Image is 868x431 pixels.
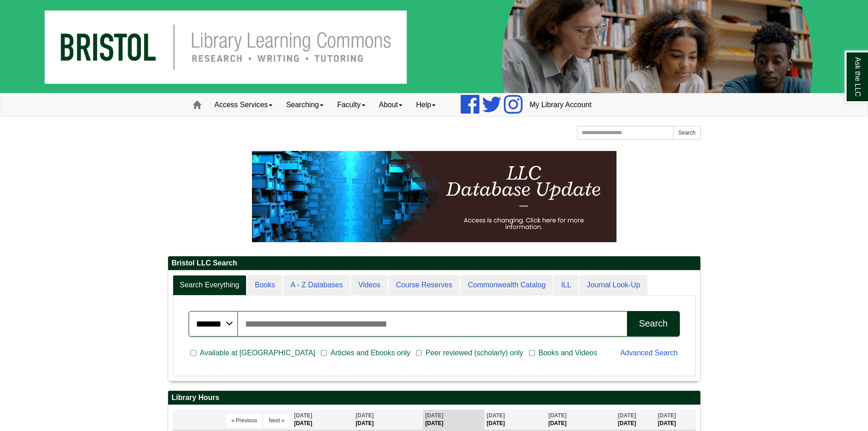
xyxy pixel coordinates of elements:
[409,93,442,116] a: Help
[656,410,696,430] th: [DATE]
[264,414,290,427] button: Next »
[283,275,350,296] a: A - Z Databases
[523,93,598,116] a: My Library Account
[616,410,656,430] th: [DATE]
[461,275,553,296] a: Commonwealth Catalog
[627,311,679,337] button: Search
[321,349,327,357] input: Articles and Ebooks only
[168,256,700,270] h2: Bristol LLC Search
[294,412,312,419] span: [DATE]
[487,412,505,419] span: [DATE]
[190,349,196,357] input: Available at [GEOGRAPHIC_DATA]
[292,410,353,430] th: [DATE]
[423,410,484,430] th: [DATE]
[327,348,414,358] span: Articles and Ebooks only
[247,275,282,296] a: Books
[356,412,374,419] span: [DATE]
[279,93,330,116] a: Searching
[416,349,422,357] input: Peer reviewed (scholarly) only
[196,348,319,358] span: Available at [GEOGRAPHIC_DATA]
[354,410,423,430] th: [DATE]
[548,412,566,419] span: [DATE]
[620,349,678,357] a: Advanced Search
[422,348,527,358] span: Peer reviewed (scholarly) only
[535,348,601,358] span: Books and Videos
[252,151,616,242] img: HTML tutorial
[618,412,636,419] span: [DATE]
[208,93,279,116] a: Access Services
[425,412,443,419] span: [DATE]
[546,410,616,430] th: [DATE]
[639,318,668,329] div: Search
[580,275,647,296] a: Journal Look-Up
[484,410,546,430] th: [DATE]
[372,93,410,116] a: About
[673,126,700,140] button: Search
[529,349,535,357] input: Books and Videos
[168,391,700,405] h2: Library Hours
[173,275,247,296] a: Search Everything
[554,275,578,296] a: ILL
[226,414,262,427] button: « Previous
[351,275,388,296] a: Videos
[658,412,676,419] span: [DATE]
[330,93,372,116] a: Faculty
[389,275,460,296] a: Course Reserves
